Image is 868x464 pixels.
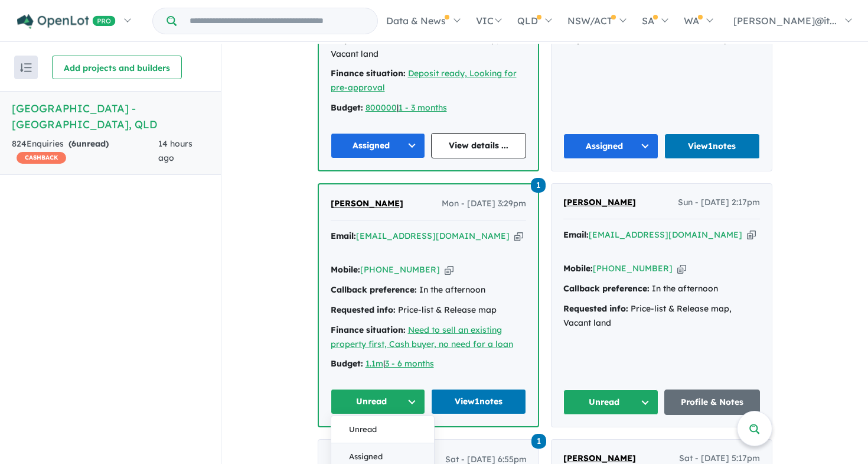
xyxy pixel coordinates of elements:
[331,303,526,317] div: Price-list & Release map
[563,453,636,463] span: [PERSON_NAME]
[563,197,636,207] span: [PERSON_NAME]
[331,358,363,369] strong: Budget:
[331,325,513,349] a: Need to sell an existing property first, Cash buyer, no need for a loan
[366,358,383,369] a: 1.1m
[664,134,760,159] a: View1notes
[331,416,434,443] button: Unread
[589,229,742,240] a: [EMAIL_ADDRESS][DOMAIN_NAME]
[664,390,760,415] a: Profile & Notes
[331,264,360,275] strong: Mobile:
[431,389,526,414] a: View1notes
[431,133,526,158] a: View details ...
[563,134,659,159] button: Assigned
[179,8,375,34] input: Try estate name, suburb, builder or developer
[733,15,837,27] span: [PERSON_NAME]@it...
[331,102,363,113] strong: Budget:
[445,264,453,276] button: Copy
[17,14,116,29] img: Openlot PRO Logo White
[563,283,650,294] strong: Callback preference:
[366,102,397,113] a: 800000
[747,229,756,241] button: Copy
[531,434,546,449] span: 1
[331,68,406,79] strong: Finance situation:
[356,231,510,241] a: [EMAIL_ADDRESS][DOMAIN_NAME]
[531,178,546,193] span: 1
[563,302,760,330] div: Price-list & Release map, Vacant land
[331,283,526,297] div: In the afternoon
[442,197,526,211] span: Mon - [DATE] 3:29pm
[563,196,636,210] a: [PERSON_NAME]
[678,196,760,210] span: Sun - [DATE] 2:17pm
[331,357,526,371] div: |
[563,229,589,240] strong: Email:
[12,100,209,132] h5: [GEOGRAPHIC_DATA] - [GEOGRAPHIC_DATA] , QLD
[360,264,440,275] a: [PHONE_NUMBER]
[563,263,593,274] strong: Mobile:
[331,68,517,93] a: Deposit ready, Looking for pre-approval
[331,284,417,295] strong: Callback preference:
[563,303,628,314] strong: Requested info:
[563,390,659,415] button: Unread
[71,138,76,149] span: 6
[12,137,158,166] div: 824 Enquir ies
[158,138,192,163] span: 14 hours ago
[399,102,447,113] a: 1 - 3 months
[52,56,182,79] button: Add projects and builders
[17,152,66,164] span: CASHBACK
[331,198,403,209] span: [PERSON_NAME]
[677,262,686,275] button: Copy
[593,263,673,274] a: [PHONE_NUMBER]
[331,389,426,414] button: Unread
[385,358,434,369] a: 3 - 6 months
[514,230,523,242] button: Copy
[331,34,396,45] strong: Requested info:
[531,177,546,193] a: 1
[331,304,396,315] strong: Requested info:
[531,432,546,448] a: 1
[331,101,526,115] div: |
[68,138,109,149] strong: ( unread)
[20,63,32,72] img: sort.svg
[331,325,406,335] strong: Finance situation:
[331,33,526,61] div: Price-list & Release map, Vacant land
[331,133,426,158] button: Assigned
[331,231,356,241] strong: Email:
[563,282,760,296] div: In the afternoon
[331,197,403,211] a: [PERSON_NAME]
